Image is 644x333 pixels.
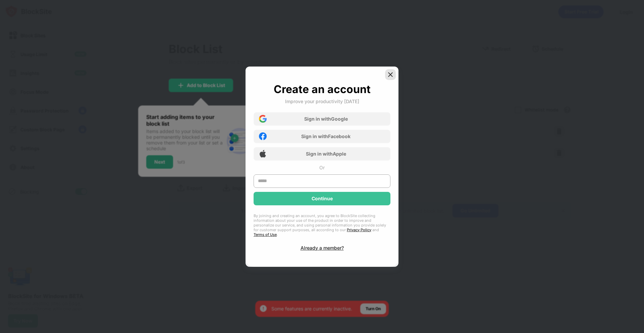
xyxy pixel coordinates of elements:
[285,98,359,104] div: Improve your productivity [DATE]
[259,132,267,140] img: facebook-icon.png
[254,232,277,237] a: Terms of Use
[259,150,267,158] img: apple-icon.png
[301,245,344,251] div: Already a member?
[319,165,325,170] div: Or
[274,83,371,96] div: Create an account
[301,133,351,139] div: Sign in with Facebook
[254,213,390,237] div: By joining and creating an account, you agree to BlockSite collecting information about your use ...
[312,196,333,201] div: Continue
[259,115,267,123] img: google-icon.png
[347,227,371,232] a: Privacy Policy
[304,116,348,122] div: Sign in with Google
[306,151,346,157] div: Sign in with Apple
